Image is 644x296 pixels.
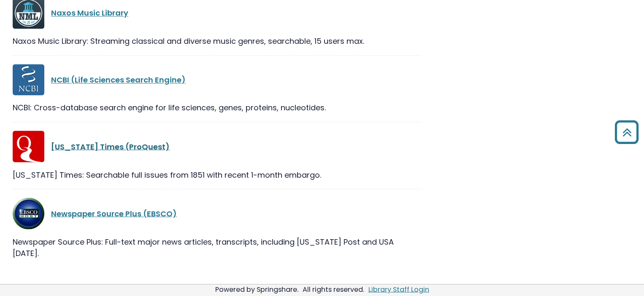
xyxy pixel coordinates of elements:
a: [US_STATE] Times (ProQuest) [51,141,170,152]
a: NCBI (Life Sciences Search Engine) [51,75,186,85]
div: Newspaper Source Plus: Full-text major news articles, transcripts, including [US_STATE] Post and ... [13,236,422,259]
div: Powered by Springshare. [214,284,300,294]
div: All rights reserved. [301,284,365,294]
a: Back to Top [612,124,642,140]
a: Naxos Music Library [51,8,128,18]
div: NCBI: Cross-database search engine for life sciences, genes, proteins, nucleotides. [13,102,422,113]
div: [US_STATE] Times: Searchable full issues from 1851 with recent 1-month embargo. [13,169,422,180]
div: Naxos Music Library: Streaming classical and diverse music genres, searchable, 15 users max. [13,35,422,47]
a: Library Staff Login [368,284,429,294]
a: Newspaper Source Plus (EBSCO) [51,208,177,219]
